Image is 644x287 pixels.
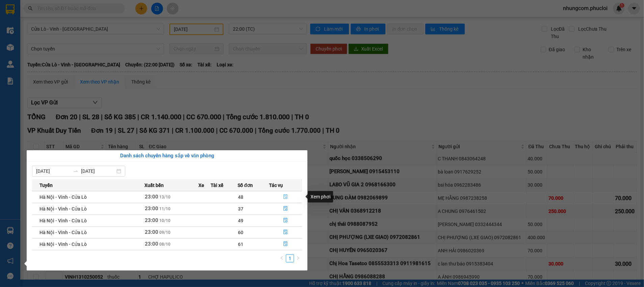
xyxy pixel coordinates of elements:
[159,195,170,199] span: 13/10
[283,242,288,247] span: file-done
[286,254,294,262] li: 1
[32,152,302,160] div: Danh sách chuyến hàng sắp về văn phòng
[159,206,170,211] span: 11/10
[286,255,294,262] a: 1
[145,217,158,223] span: 23:00
[238,194,243,200] span: 48
[39,182,53,189] span: Tuyến
[238,218,243,223] span: 49
[308,191,333,202] div: Xem phơi
[145,194,158,200] span: 23:00
[294,254,302,262] button: right
[159,242,170,247] span: 08/10
[269,227,302,238] button: file-done
[36,167,70,175] input: Từ ngày
[278,254,286,262] button: left
[211,182,223,189] span: Tài xế
[73,168,78,174] span: swap-right
[144,182,164,189] span: Xuất bến
[283,218,288,223] span: file-done
[39,206,87,212] span: Hà Nội - Vinh - Cửa Lò
[81,167,115,175] input: Đến ngày
[39,242,87,247] span: Hà Nội - Vinh - Cửa Lò
[145,205,158,212] span: 23:00
[238,206,243,212] span: 37
[238,182,253,189] span: Số đơn
[269,182,283,189] span: Tác vụ
[39,218,87,223] span: Hà Nội - Vinh - Cửa Lò
[238,242,243,247] span: 61
[145,241,158,247] span: 23:00
[159,218,170,223] span: 10/10
[296,256,300,260] span: right
[159,230,170,235] span: 09/10
[283,230,288,235] span: file-done
[145,229,158,235] span: 23:00
[283,194,288,200] span: file-done
[73,168,78,174] span: to
[238,230,243,235] span: 60
[39,230,87,235] span: Hà Nội - Vinh - Cửa Lò
[283,206,288,212] span: file-done
[39,194,87,200] span: Hà Nội - Vinh - Cửa Lò
[280,256,284,260] span: left
[269,203,302,214] button: file-done
[198,182,204,189] span: Xe
[269,215,302,226] button: file-done
[278,254,286,262] li: Previous Page
[269,239,302,250] button: file-done
[294,254,302,262] li: Next Page
[269,192,302,202] button: file-done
